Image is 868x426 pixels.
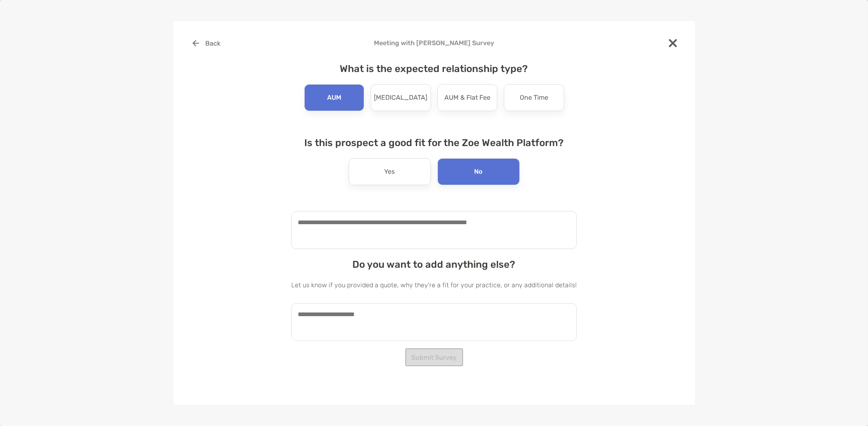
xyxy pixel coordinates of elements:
[291,137,577,149] h4: Is this prospect a good fit for the Zoe Wealth Platform?
[669,39,677,47] img: close modal
[291,259,577,270] h4: Do you want to add anything else?
[291,63,577,74] h4: What is the expected relationship type?
[520,91,548,104] p: One Time
[385,165,395,178] p: Yes
[193,40,199,46] img: button icon
[475,165,483,178] p: No
[291,280,577,290] p: Let us know if you provided a quote, why they're a fit for your practice, or any additional details!
[187,34,227,52] button: Back
[374,91,427,104] p: [MEDICAL_DATA]
[444,91,490,104] p: AUM & Flat Fee
[187,39,682,47] h4: Meeting with [PERSON_NAME] Survey
[327,91,341,104] p: AUM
